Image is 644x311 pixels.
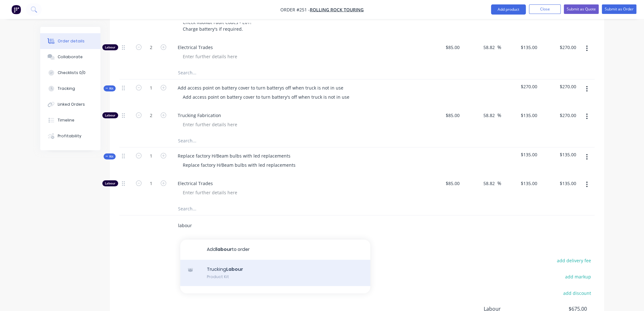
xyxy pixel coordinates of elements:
div: Replace factory H/Beam bulbs with led replacements [173,151,296,160]
button: Checklists 0/0 [40,65,100,81]
button: add delivery fee [554,256,595,265]
button: Collaborate [40,49,100,65]
button: Add product [491,4,526,15]
input: Search... [178,202,304,215]
button: add markup [562,272,595,281]
button: Submit as Quote [564,4,599,14]
span: % [497,112,501,119]
span: Kit [105,154,114,159]
button: Submit as Order [602,4,636,14]
span: Order #251 - [280,7,310,13]
span: $270.00 [504,83,538,90]
button: Tracking [40,81,100,96]
button: Kit [104,153,116,159]
div: Timeline [58,117,74,123]
span: Trucking Fabrication [178,112,421,119]
span: Electrical Trades [178,44,421,51]
span: % [497,44,501,51]
div: Collaborate [58,54,83,60]
div: Labour [102,180,118,186]
div: Order details [58,38,85,44]
button: Kit [104,85,116,91]
button: Timeline [40,112,100,128]
div: Linked Orders [58,102,85,107]
button: Order details [40,33,100,49]
div: Profitability [58,133,81,139]
span: $270.00 [542,83,576,90]
span: $135.00 [504,151,538,158]
div: Add access point on battery cover to turn battery's off when truck is not in use [178,92,354,102]
span: % [497,180,501,187]
div: Replace factory H/Beam bulbs with led replacements [178,160,301,170]
div: Checklists 0/0 [58,70,86,76]
span: Kit [105,86,114,91]
div: Labour [102,44,118,50]
button: Addlabourto order [180,239,370,260]
div: Labour [102,112,118,118]
span: Electrical Trades [178,180,421,187]
div: Add access point on battery cover to turn batterys off when truck is not in use [173,83,348,92]
button: Linked Orders [40,96,100,112]
img: Factory [11,5,21,14]
input: Start typing to add a product... [178,219,304,232]
input: Search... [178,66,304,79]
button: Close [529,4,561,14]
div: Check Koolkat Fault Codes - E01? Charge battery's if required. [178,18,257,34]
button: Profitability [40,128,100,144]
div: Tracking [58,86,75,91]
a: Rolling Rock Touring [310,7,364,13]
button: add discount [560,289,595,297]
input: Search... [178,134,304,147]
span: $135.00 [542,151,576,158]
